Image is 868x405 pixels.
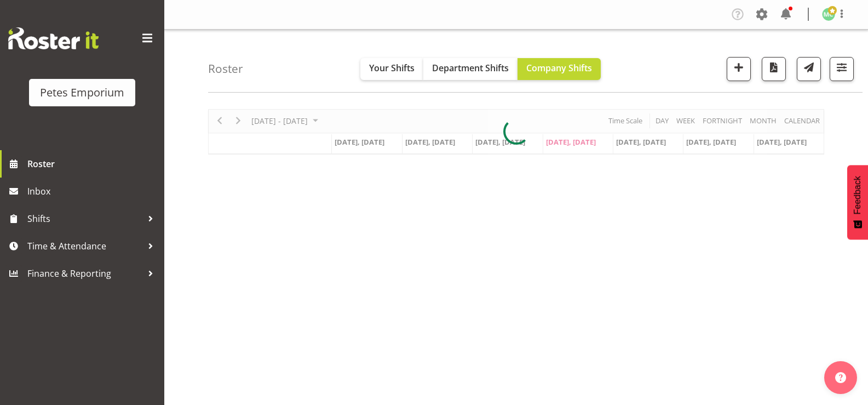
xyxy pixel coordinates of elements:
button: Add a new shift [727,57,751,81]
img: Rosterit website logo [8,27,99,49]
button: Download a PDF of the roster according to the set date range. [762,57,786,81]
img: help-xxl-2.png [835,372,846,383]
span: Inbox [27,183,159,199]
img: melissa-cowen2635.jpg [822,8,835,21]
div: Petes Emporium [40,84,124,101]
span: Roster [27,156,159,172]
h4: Roster [208,62,243,75]
button: Company Shifts [518,58,601,80]
button: Feedback - Show survey [847,165,868,239]
span: Time & Attendance [27,238,142,254]
span: Shifts [27,210,142,227]
button: Your Shifts [360,58,423,80]
span: Feedback [853,176,863,214]
span: Finance & Reporting [27,265,142,282]
span: Your Shifts [369,62,415,74]
span: Company Shifts [526,62,592,74]
button: Filter Shifts [830,57,854,81]
button: Send a list of all shifts for the selected filtered period to all rostered employees. [797,57,821,81]
button: Department Shifts [423,58,518,80]
span: Department Shifts [432,62,509,74]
